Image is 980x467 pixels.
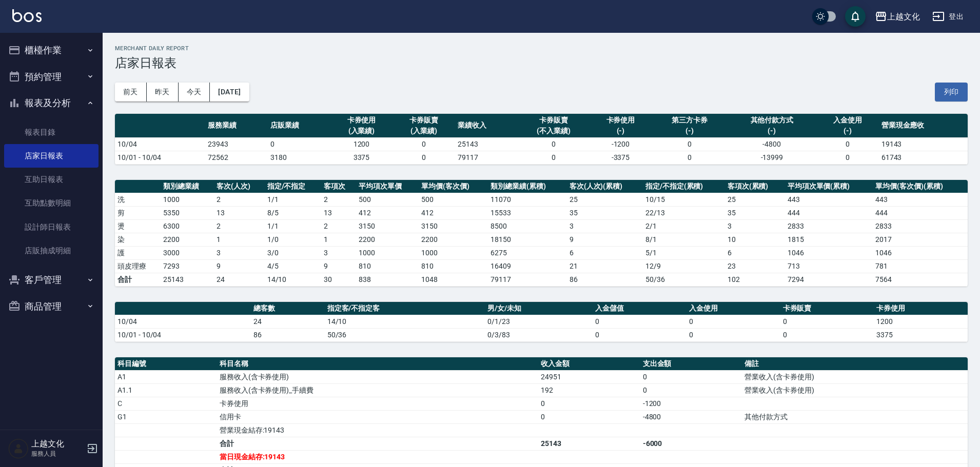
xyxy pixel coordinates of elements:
td: 0 [518,137,590,151]
td: 13 [214,206,265,219]
td: 412 [356,206,419,219]
td: 0 [640,383,742,397]
td: 13 [321,206,356,219]
td: 0 [687,328,780,341]
td: 2 [321,193,356,206]
td: 3 [214,246,265,259]
th: 男/女/未知 [485,302,593,315]
th: 科目名稱 [217,357,538,371]
td: 810 [356,259,419,273]
td: -6000 [640,437,742,450]
td: 0 [593,328,687,341]
td: 79117 [455,151,518,164]
th: 卡券使用 [874,302,968,315]
td: 3150 [356,219,419,233]
div: (入業績) [333,126,390,136]
td: 24 [251,315,325,328]
td: 21 [567,259,643,273]
button: 商品管理 [4,293,99,320]
td: 2 [214,219,265,233]
div: (不入業績) [520,126,587,136]
td: 0 [816,137,879,151]
td: 1200 [330,137,393,151]
td: A1 [115,370,217,383]
div: 其他付款方式 [730,115,814,126]
td: 2833 [873,219,968,233]
td: 1815 [785,233,873,246]
td: 1 [214,233,265,246]
th: 指定客/不指定客 [325,302,485,315]
td: 1 / 1 [265,193,322,206]
th: 平均項次單價 [356,180,419,193]
table: a dense table [115,114,968,165]
td: 10/04 [115,137,205,151]
td: 服務收入(含卡券使用) [217,370,538,383]
td: 12 / 9 [643,259,725,273]
td: 4 / 5 [265,259,322,273]
td: 6275 [488,246,566,259]
th: 指定/不指定 [265,180,322,193]
button: 報表及分析 [4,90,99,116]
th: 業績收入 [455,114,518,138]
td: 9 [321,259,356,273]
td: 燙 [115,219,161,233]
td: 444 [785,206,873,219]
td: 合計 [115,273,161,286]
button: save [845,6,866,27]
td: -3375 [590,151,652,164]
button: 昨天 [147,83,179,101]
button: 櫃檯作業 [4,37,99,64]
a: 互助點數明細 [4,191,99,215]
h5: 上越文化 [31,439,84,449]
td: A1.1 [115,383,217,397]
td: -1200 [590,137,652,151]
td: 0 [393,151,455,164]
td: 2200 [419,233,488,246]
td: 0/3/83 [485,328,593,341]
td: 25 [567,193,643,206]
td: 3375 [330,151,393,164]
td: 25 [725,193,785,206]
th: 科目編號 [115,357,217,371]
div: 卡券販賣 [520,115,587,126]
td: 713 [785,259,873,273]
td: C [115,397,217,410]
td: 443 [785,193,873,206]
td: 10 / 15 [643,193,725,206]
td: 8 / 1 [643,233,725,246]
h2: Merchant Daily Report [115,45,968,52]
th: 平均項次單價(累積) [785,180,873,193]
button: 登出 [928,7,968,26]
th: 服務業績 [205,114,268,138]
td: 781 [873,259,968,273]
td: 35 [725,206,785,219]
td: 50/36 [643,273,725,286]
td: 79117 [488,273,566,286]
td: -4800 [728,137,816,151]
td: 16409 [488,259,566,273]
td: 102 [725,273,785,286]
td: 23 [725,259,785,273]
td: 72562 [205,151,268,164]
td: 0 [780,328,874,341]
th: 店販業績 [268,114,330,138]
td: -13999 [728,151,816,164]
td: 3 / 0 [265,246,322,259]
td: 1046 [873,246,968,259]
td: 192 [538,383,640,397]
td: 1 / 0 [265,233,322,246]
td: 810 [419,259,488,273]
td: 護 [115,246,161,259]
td: 營業收入(含卡券使用) [742,383,968,397]
th: 入金儲值 [593,302,687,315]
td: 61743 [879,151,968,164]
td: 14/10 [265,273,322,286]
td: 2017 [873,233,968,246]
td: 86 [567,273,643,286]
td: 11070 [488,193,566,206]
td: 14/10 [325,315,485,328]
td: 9 [214,259,265,273]
td: 23943 [205,137,268,151]
td: 2200 [356,233,419,246]
td: 信用卡 [217,410,538,423]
